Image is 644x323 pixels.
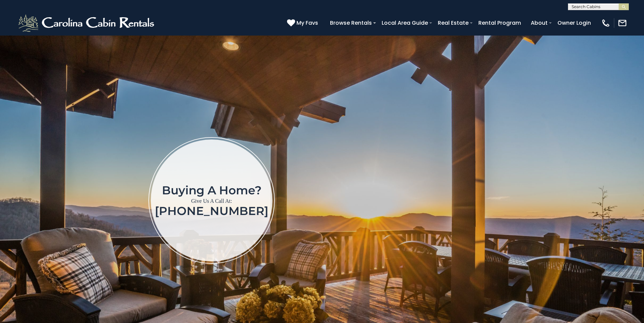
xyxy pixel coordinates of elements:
a: Real Estate [434,17,472,29]
a: Local Area Guide [378,17,431,29]
a: My Favs [287,19,320,27]
img: White-1-2.png [17,13,157,33]
a: About [527,17,551,29]
span: My Favs [296,19,318,27]
a: Browse Rentals [327,17,375,29]
p: Give Us A Call At: [155,196,268,206]
a: [PHONE_NUMBER] [155,204,268,218]
a: Owner Login [554,17,594,29]
img: mail-regular-white.png [618,18,627,28]
h1: Buying a home? [155,184,268,196]
img: phone-regular-white.png [601,18,611,28]
a: Rental Program [475,17,524,29]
